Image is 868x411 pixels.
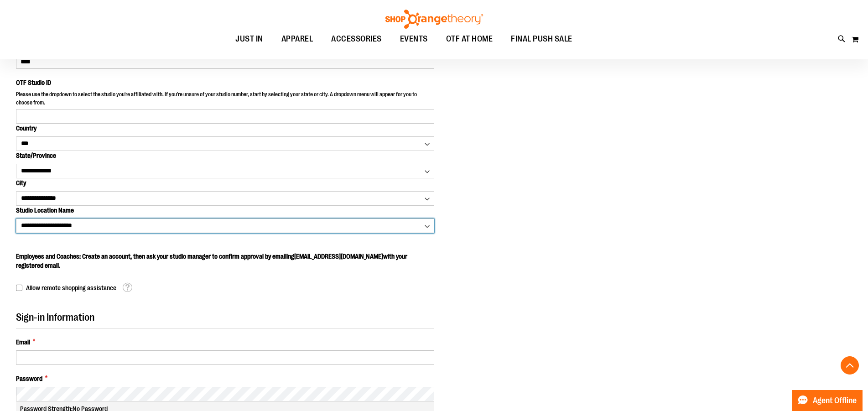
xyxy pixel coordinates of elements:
a: FINAL PUSH SALE [502,29,582,50]
span: City [16,179,26,187]
span: State/Province [16,152,56,159]
span: JUST IN [235,29,263,49]
span: OTF AT HOME [446,29,493,49]
span: Studio Location Name [16,207,74,214]
span: ACCESSORIES [331,29,382,49]
span: Employees and Coaches: Create an account, then ask your studio manager to confirm approval by ema... [16,253,407,269]
a: ACCESSORIES [322,29,391,50]
a: EVENTS [391,29,437,50]
span: Password [16,374,42,383]
span: Agent Offline [813,396,857,405]
span: Allow remote shopping assistance [26,284,116,291]
span: Sign-in Information [16,312,94,323]
p: Please use the dropdown to select the studio you're affiliated with. If you're unsure of your stu... [16,91,434,109]
a: APPAREL [272,29,322,50]
span: APPAREL [281,29,313,49]
img: Shop Orangetheory [384,10,484,29]
span: Country [16,125,36,132]
span: EVENTS [400,29,428,49]
span: Email [16,338,30,347]
a: OTF AT HOME [437,29,502,50]
span: FINAL PUSH SALE [511,29,572,49]
span: OTF Studio ID [16,79,51,86]
a: JUST IN [226,29,272,50]
button: Agent Offline [792,390,863,411]
button: Back To Top [841,356,859,375]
